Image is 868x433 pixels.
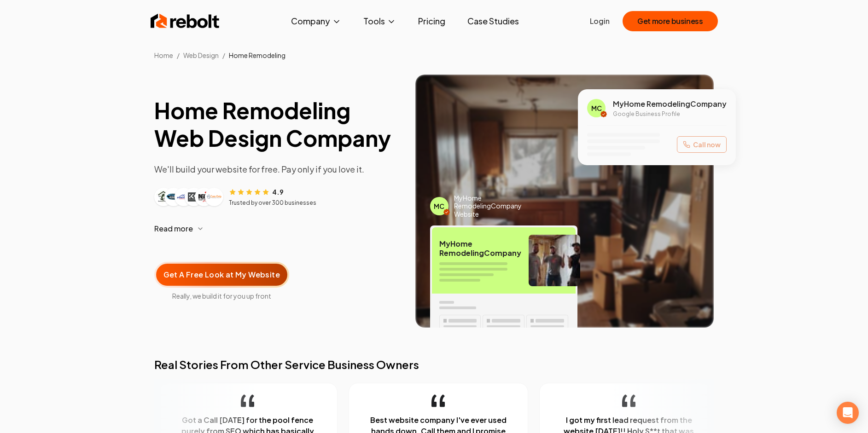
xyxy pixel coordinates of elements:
img: quotation-mark [240,394,253,407]
img: Customer logo 6 [207,190,221,204]
p: Google Business Profile [613,110,727,118]
h1: Home Remodeling Web Design Company [154,97,401,152]
img: Home Remodeling team [529,235,580,286]
img: Customer logo 5 [197,190,211,204]
span: Read more [154,223,193,234]
span: Really, we build it for you up front [154,291,290,300]
button: Get A Free Look at My Website [154,262,290,288]
li: / [222,51,225,60]
img: Customer logo 1 [156,190,171,204]
span: Web Design [183,51,219,59]
button: Get more business [623,11,717,31]
img: Rebolt Logo [151,12,220,30]
button: Tools [356,12,403,30]
span: Home Remodeling [229,51,285,59]
img: Customer logo 2 [166,190,181,204]
div: Open Intercom Messenger [837,402,859,424]
a: Pricing [411,12,453,30]
span: Get A Free Look at My Website [163,269,280,280]
a: Login [590,16,610,27]
span: MC [434,202,444,211]
div: Rating: 4.9 out of 5 stars [229,187,284,196]
span: My Home Remodeling Company [439,239,521,258]
img: Image of completed Home Remodeling job [415,75,714,328]
img: Customer logo 3 [176,190,191,204]
a: Home [154,51,173,59]
span: My Home Remodeling Company Website [454,194,528,219]
img: quotation-mark [621,394,635,407]
button: Company [284,12,349,30]
span: My Home Remodeling Company [613,98,727,110]
li: / [177,51,180,60]
span: 4.9 [272,187,284,196]
button: Read more [154,218,401,240]
p: Trusted by over 300 businesses [229,199,316,207]
div: Customer logos [154,188,223,206]
nav: Breadcrumb [140,51,729,60]
img: Customer logo 4 [186,190,201,204]
p: We'll build your website for free. Pay only if you love it. [154,163,401,176]
a: Get A Free Look at My WebsiteReally, we build it for you up front [154,247,290,300]
span: MC [591,104,602,113]
img: quotation-mark [431,394,444,407]
h2: Real Stories From Other Service Business Owners [154,357,714,372]
a: Case Studies [460,12,526,30]
article: Customer reviews [154,187,401,207]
